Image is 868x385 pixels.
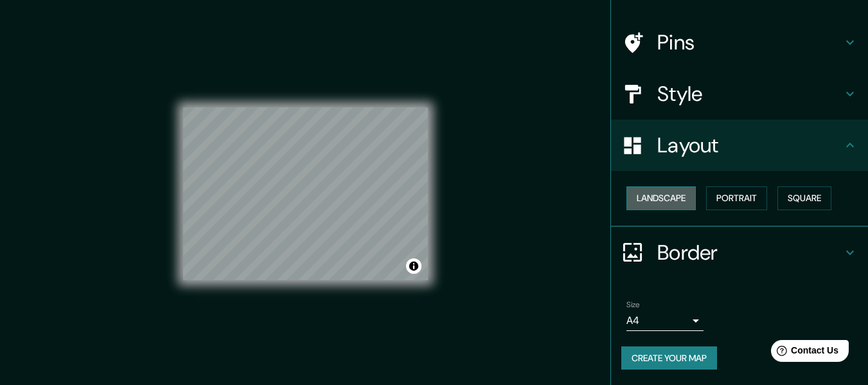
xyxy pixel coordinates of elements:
iframe: Help widget launcher [754,335,854,371]
button: Portrait [706,186,767,210]
label: Size [626,299,640,310]
canvas: Map [183,107,428,280]
h4: Style [657,81,842,107]
div: Pins [611,17,868,68]
button: Toggle attribution [406,258,421,274]
button: Landscape [626,186,696,210]
div: Layout [611,120,868,171]
button: Square [777,186,831,210]
h4: Border [657,240,842,265]
div: Border [611,227,868,278]
div: Style [611,68,868,120]
h4: Pins [657,30,842,55]
button: Create your map [621,346,717,370]
h4: Layout [657,132,842,158]
div: A4 [626,310,704,331]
